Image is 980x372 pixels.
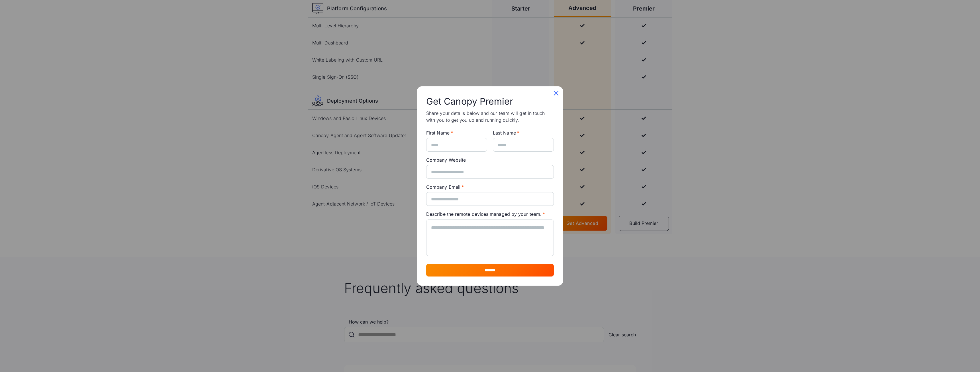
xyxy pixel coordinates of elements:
[426,95,554,107] h2: Get Canopy Premier
[426,110,554,123] p: Share your details below and our team will get in touch with you to get you up and running quickly.
[426,211,542,217] span: Describe the remote devices managed by your team.
[426,184,460,190] span: Company Email
[493,130,516,136] span: Last Name
[426,130,450,136] span: First Name
[426,157,466,163] span: Company Website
